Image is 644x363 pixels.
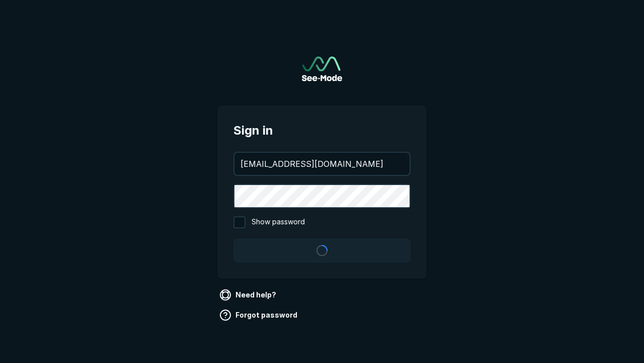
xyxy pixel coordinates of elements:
span: Sign in [233,122,411,140]
a: Go to sign in [302,56,342,81]
img: See-Mode Logo [302,56,342,81]
a: Forgot password [217,307,301,323]
span: Show password [252,216,305,228]
input: your@email.com [234,153,410,175]
a: Need help? [217,287,280,303]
